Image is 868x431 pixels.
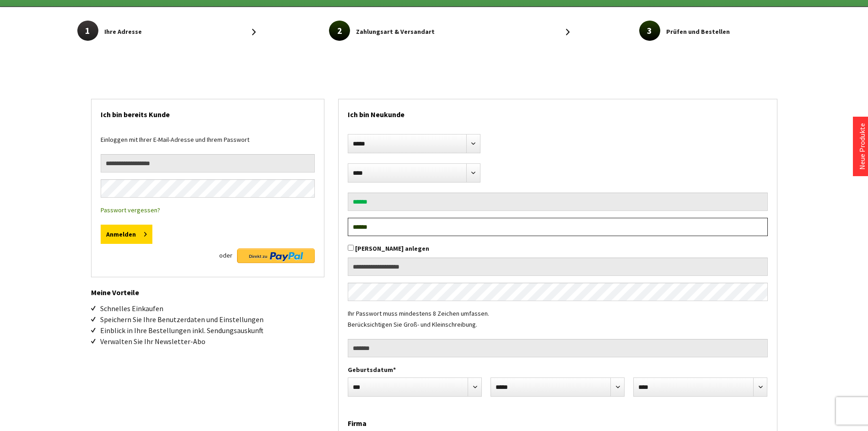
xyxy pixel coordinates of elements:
li: Einblick in Ihre Bestellungen inkl. Sendungsauskunft [100,325,324,336]
label: Geburtsdatum* [348,364,768,375]
span: 3 [639,21,660,41]
span: Prüfen und Bestellen [666,26,730,37]
h2: Ich bin Neukunde [348,99,768,125]
h2: Ich bin bereits Kunde [101,99,315,125]
span: Zahlungsart & Versandart [356,26,435,37]
img: Direkt zu PayPal Button [237,248,315,263]
span: 2 [329,21,350,41]
a: Neue Produkte [857,123,867,170]
div: Ihr Passwort muss mindestens 8 Zeichen umfassen. Berücksichtigen Sie Groß- und Kleinschreibung. [348,308,768,339]
span: oder [219,248,232,262]
span: 1 [77,21,98,41]
a: Passwort vergessen? [101,206,160,214]
div: Einloggen mit Ihrer E-Mail-Adresse und Ihrem Passwort [101,134,315,154]
li: Speichern Sie Ihre Benutzerdaten und Einstellungen [100,314,324,325]
span: Ihre Adresse [104,26,142,37]
h2: Meine Vorteile [91,277,324,298]
button: Anmelden [101,225,152,244]
li: Verwalten Sie Ihr Newsletter-Abo [100,336,324,347]
li: Schnelles Einkaufen [100,303,324,314]
label: [PERSON_NAME] anlegen [355,244,429,253]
